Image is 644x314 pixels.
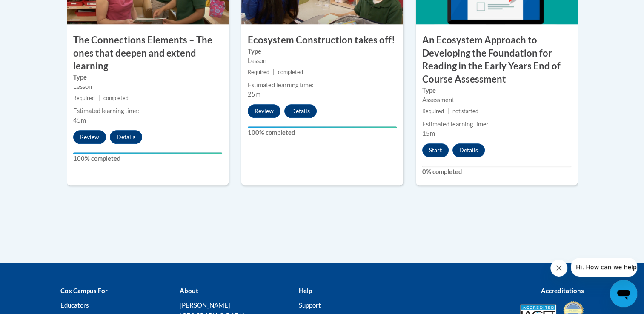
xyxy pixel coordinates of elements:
[248,69,269,75] span: Required
[422,143,449,157] button: Start
[73,152,222,154] div: Your progress
[103,95,129,101] span: completed
[110,130,142,144] button: Details
[73,95,95,101] span: Required
[5,6,69,13] span: Hi. How can we help?
[248,104,280,118] button: Review
[248,128,397,137] label: 100% completed
[298,287,312,294] b: Help
[422,86,571,95] label: Type
[248,56,397,66] div: Lesson
[284,104,317,118] button: Details
[452,143,485,157] button: Details
[60,301,89,309] a: Educators
[422,108,444,114] span: Required
[73,154,222,163] label: 100% completed
[73,82,222,91] div: Lesson
[452,108,478,114] span: not started
[422,167,571,177] label: 0% completed
[422,120,571,129] div: Estimated learning time:
[73,117,86,124] span: 45m
[60,287,108,294] b: Cox Campus For
[278,69,303,75] span: completed
[248,47,397,56] label: Type
[550,260,567,277] iframe: Close message
[422,130,435,137] span: 15m
[73,73,222,82] label: Type
[416,34,578,86] h3: An Ecosystem Approach to Developing the Foundation for Reading in the Early Years End of Course A...
[447,108,449,114] span: |
[273,69,275,75] span: |
[422,95,571,105] div: Assessment
[248,80,397,90] div: Estimated learning time:
[610,280,637,307] iframe: Button to launch messaging window
[179,287,198,294] b: About
[248,126,397,128] div: Your progress
[248,91,260,98] span: 25m
[571,258,637,277] iframe: Message from company
[541,287,584,294] b: Accreditations
[298,301,321,309] a: Support
[98,95,100,101] span: |
[73,130,106,144] button: Review
[67,34,229,73] h3: The Connections Elements – The ones that deepen and extend learning
[241,34,403,47] h3: Ecosystem Construction takes off!
[73,106,222,116] div: Estimated learning time:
